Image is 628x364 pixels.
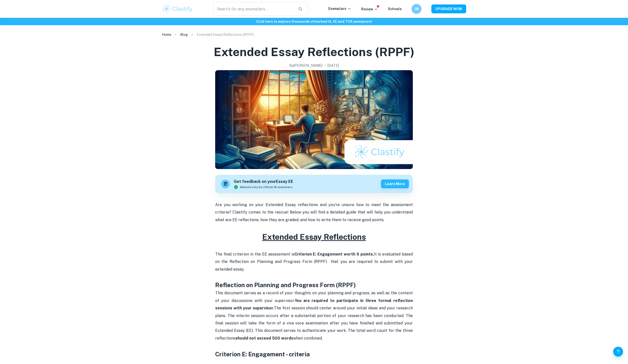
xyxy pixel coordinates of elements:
strong: should not exceed 500 words [235,336,293,341]
strong: Criterion E: Engagement worth 6 points. [294,252,374,257]
button: Learn more [381,179,409,188]
img: Clastify logo [162,4,193,14]
a: Schools [388,7,402,11]
a: Blog [180,31,188,38]
h6: Click here to explore thousands of marked IA, EE and TOK exemplars ! [1,19,627,24]
p: Are you working on your Extended Essay reflections and you're unsure how to meet the assessment c... [215,201,413,231]
span: Marked only by official IB examiners [240,185,293,189]
h1: Extended Essay Reflections (RPPF) [214,44,415,60]
button: UPGRADE NOW [431,4,466,13]
h2: By [PERSON_NAME] [289,63,322,68]
strong: Reflection on Planning and Progress Form (RPPF) [215,281,356,288]
h2: [DATE] [328,63,339,68]
p: • [324,63,326,68]
a: Get feedback on yourEssay EEMarked only by official IB examinersLearn more [215,175,413,193]
h6: JM [414,6,419,12]
button: JM [412,4,421,14]
p: Extended Essay Reflections (RPPF) [197,32,254,37]
p: Exemplars [328,6,351,11]
input: Search for any exemplars... [213,2,294,16]
strong: Criterion E: Engagement - criteria [215,351,310,358]
button: Help and Feedback [613,347,623,357]
u: Extended Essay Reflections [262,232,366,241]
strong: You are required to participate in three formal reflection sessions with your supervisor. [215,298,413,310]
p: This document serves as a record of your thoughts on your planning and progress, as well as the c... [215,289,413,349]
img: Extended Essay Reflections (RPPF) cover image [215,70,413,169]
h6: Get feedback on your Essay EE [234,179,293,185]
p: Review [361,6,378,12]
p: The final criterion in the EE assessment is It is evaluated based on the Reflection on Planning a... [215,243,413,273]
a: Home [162,31,171,38]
